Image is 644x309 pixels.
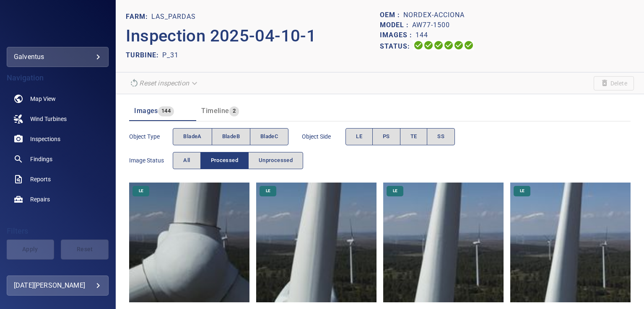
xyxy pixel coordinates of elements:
p: Nordex-Acciona [403,10,465,20]
span: Object type [129,132,173,141]
button: TE [400,128,428,145]
span: All [183,156,190,165]
p: Las_Pardas [151,12,196,22]
p: Model : [380,20,412,30]
p: OEM : [380,10,403,20]
p: P_31 [162,50,179,60]
div: Unable to reset the inspection due to your user permissions [126,76,202,90]
span: Repairs [30,195,50,203]
a: reports noActive [7,169,109,189]
a: windturbines noActive [7,109,109,129]
span: PS [383,132,390,142]
img: galventus-logo [35,21,80,29]
span: Wind Turbines [30,115,67,123]
svg: Data Formatted 100% [423,40,434,50]
button: Processed [200,152,249,169]
p: Status: [380,40,413,52]
button: bladeB [212,128,250,145]
p: 144 [415,30,428,40]
button: Unprocessed [248,152,303,169]
span: Object Side [302,132,345,141]
h4: Navigation [7,74,109,82]
span: TE [410,132,417,142]
a: map noActive [7,89,109,109]
p: FARM: [126,12,151,22]
span: Images [134,107,158,115]
button: All [173,152,200,169]
div: objectType [173,128,288,145]
span: Unprocessed [259,156,293,165]
span: SS [437,132,444,142]
span: Findings [30,155,52,163]
a: repairs noActive [7,189,109,209]
span: LE [356,132,362,142]
span: LE [515,188,530,194]
a: inspections noActive [7,129,109,149]
button: bladeC [250,128,288,145]
div: galventus [7,47,109,67]
span: LE [388,188,402,194]
div: Reset inspection [126,76,202,90]
span: Processed [211,156,238,165]
svg: ML Processing 100% [444,40,454,50]
span: LE [134,188,148,194]
a: findings noActive [7,149,109,169]
button: LE [345,128,373,145]
button: SS [427,128,455,145]
span: bladeA [183,132,201,142]
span: Image Status [129,156,173,165]
span: Reports [30,175,51,183]
span: Unable to delete the inspection due to your user permissions [594,76,634,90]
span: Timeline [201,107,229,115]
span: bladeC [260,132,278,142]
div: [DATE][PERSON_NAME] [14,279,101,292]
span: 2 [229,106,239,116]
svg: Selecting 100% [434,40,444,50]
em: Reset inspection [139,79,189,87]
button: PS [372,128,400,145]
div: galventus [14,50,101,64]
button: bladeA [173,128,212,145]
svg: Uploading 100% [413,40,423,50]
p: AW77-1500 [412,20,450,30]
div: imageStatus [173,152,303,169]
span: LE [261,188,275,194]
span: 144 [158,106,174,116]
span: Map View [30,95,56,103]
svg: Classification 100% [464,40,474,50]
p: Inspection 2025-04-10-1 [126,23,380,49]
span: Inspections [30,135,60,143]
p: Images : [380,30,415,40]
p: TURBINE: [126,50,162,60]
svg: Matching 100% [454,40,464,50]
span: bladeB [222,132,240,142]
div: objectSide [345,128,455,145]
h4: Filters [7,227,109,235]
